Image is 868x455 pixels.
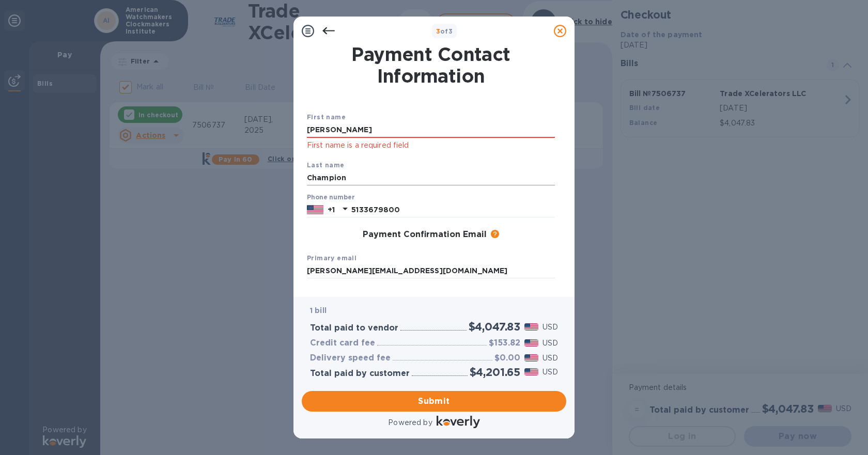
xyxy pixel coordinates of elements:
[469,320,520,333] h2: $4,047.83
[489,338,520,348] h3: $153.82
[494,353,520,363] h3: $0.00
[310,353,391,363] h3: Delivery speed fee
[307,113,346,121] b: First name
[307,204,323,215] img: US
[470,366,520,379] h2: $4,201.65
[307,170,555,186] input: Enter your last name
[542,353,558,364] p: USD
[542,367,558,378] p: USD
[307,122,555,138] input: Enter your first name
[307,161,345,169] b: Last name
[351,202,555,217] input: Enter your phone number
[310,323,398,333] h3: Total paid to vendor
[307,43,555,87] h1: Payment Contact Information
[436,27,440,35] span: 3
[302,391,566,412] button: Submit
[436,27,453,35] b: of 3
[307,263,555,279] input: Enter your primary name
[524,323,538,331] img: USD
[310,338,375,348] h3: Credit card fee
[437,416,480,428] img: Logo
[388,417,432,428] p: Powered by
[363,230,487,240] h3: Payment Confirmation Email
[542,338,558,349] p: USD
[307,195,354,201] label: Phone number
[524,354,538,362] img: USD
[307,139,555,151] p: First name is a required field
[524,368,538,375] img: USD
[524,339,538,347] img: USD
[310,306,327,315] b: 1 bill
[307,254,357,262] b: Primary email
[328,205,335,215] p: +1
[310,369,410,379] h3: Total paid by customer
[542,322,558,333] p: USD
[310,395,558,407] span: Submit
